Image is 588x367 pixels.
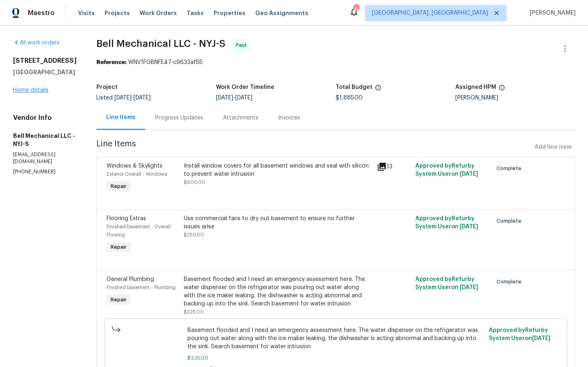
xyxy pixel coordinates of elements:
span: $225.00 [184,310,204,314]
span: Approved by Refurby System User on [415,163,478,177]
span: Exterior Overall - Windows [107,172,167,177]
span: Repair [107,296,130,304]
a: Home details [13,87,49,93]
div: Attachments [223,114,258,122]
span: Complete [497,278,525,286]
span: Bell Mechanical LLC - NYJ-S [96,39,225,49]
b: Reference: [96,60,127,65]
span: Approved by Refurby System User on [489,327,550,341]
span: Complete [497,217,525,225]
h5: Project [96,84,118,90]
span: Basement flooded and I need an emergency assessment here. The water dispenser on the refrigerator... [187,326,484,351]
div: Basement flooded and I need an emergency assessment here. The water dispenser on the refrigerator... [184,275,372,308]
span: [DATE] [532,336,550,341]
div: Line Items [106,113,136,122]
div: 13 [377,162,410,172]
span: - [114,95,151,101]
span: Finished basement - Overall Flooring [107,224,171,237]
span: Paid [236,41,249,49]
p: [PHONE_NUMBER] [13,168,77,175]
span: Flooring Extras [107,216,146,221]
div: 6 [353,5,359,13]
span: [PERSON_NAME] [526,9,576,17]
span: [DATE] [460,224,478,230]
span: Work Orders [140,9,177,17]
p: [EMAIL_ADDRESS][DOMAIN_NAME] [13,151,77,165]
span: Tasks [187,10,204,16]
h5: Work Order Timeline [216,84,274,90]
h5: Assigned HPM [455,84,496,90]
span: [GEOGRAPHIC_DATA], [GEOGRAPHIC_DATA] [372,9,488,17]
span: The total cost of line items that have been proposed by Opendoor. This sum includes line items th... [375,84,381,95]
span: The hpm assigned to this work order. [499,84,505,95]
span: [DATE] [235,95,252,101]
div: Progress Updates [155,114,203,122]
span: Geo Assignments [255,9,308,17]
h5: Bell Mechanical LLC - NYJ-S [13,132,77,148]
span: Repair [107,243,130,251]
span: $225.00 [187,354,484,362]
div: [PERSON_NAME] [455,95,575,101]
span: $250.00 [184,232,204,237]
h5: Total Budget [336,84,372,90]
span: Visits [78,9,95,17]
span: $1,885.00 [336,95,363,101]
div: Install window covers for all basement windows and seal with silicon to prevent water intrusion [184,162,372,178]
div: Invoices [278,114,300,122]
span: Projects [105,9,130,17]
h2: [STREET_ADDRESS] [13,57,77,65]
span: Repair [107,182,130,190]
a: All work orders [13,40,60,46]
span: Listed [96,95,151,101]
span: [DATE] [460,171,478,177]
div: WNV1FGBNFE47-c9633af55 [96,58,575,66]
span: Properties [214,9,245,17]
span: Approved by Refurby System User on [415,276,478,290]
span: Approved by Refurby System User on [415,216,478,230]
h5: [GEOGRAPHIC_DATA] [13,68,77,76]
span: [DATE] [114,95,131,101]
span: $600.00 [184,180,205,185]
span: [DATE] [460,285,478,290]
span: Line Items [96,140,531,155]
span: Finished basement - Plumbing [107,285,176,290]
h4: Vendor Info [13,114,77,122]
span: [DATE] [216,95,233,101]
span: General Plumbing [107,276,154,282]
span: Windows & Skylights [107,163,163,169]
span: [DATE] [134,95,151,101]
span: Maestro [28,9,55,17]
span: Complete [497,164,525,172]
div: Use commercial fans to dry out basement to ensure no further issues arise [184,214,372,231]
span: - [216,95,252,101]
